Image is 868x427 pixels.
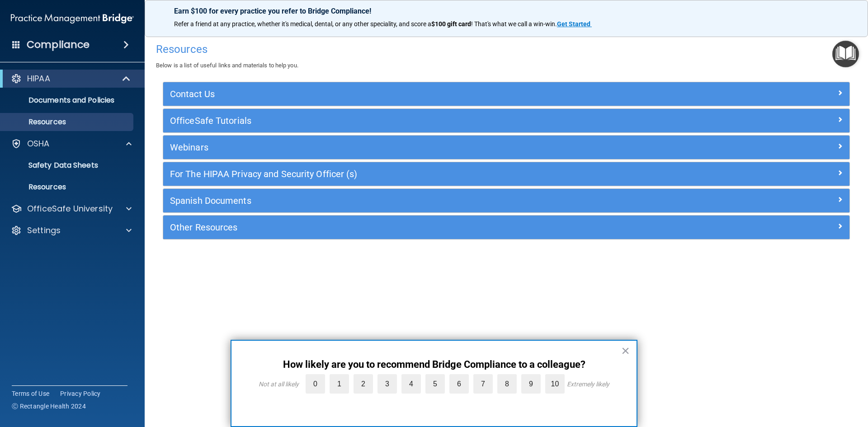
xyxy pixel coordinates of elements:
[6,183,129,192] p: Resources
[306,374,325,394] label: 0
[27,203,113,214] p: OfficeSafe University
[170,222,671,232] h5: Other Resources
[170,89,671,99] h5: Contact Us
[545,374,565,394] label: 10
[431,20,471,28] strong: $100 gift card
[156,62,298,69] span: Below is a list of useful links and materials to help you.
[6,117,129,127] p: Resources
[521,374,541,394] label: 9
[449,374,469,394] label: 6
[557,20,590,28] strong: Get Started
[156,43,857,55] h4: Resources
[567,380,609,388] div: Extremely likely
[330,374,349,394] label: 1
[354,374,373,394] label: 2
[259,380,299,388] div: Not at all likely
[11,9,134,28] img: PMB logo
[6,161,129,170] p: Safety Data Sheets
[425,374,445,394] label: 5
[12,402,86,411] span: Ⓒ Rectangle Health 2024
[170,196,671,206] h5: Spanish Documents
[471,20,557,28] span: ! That's what we call a win-win.
[174,7,839,15] p: Earn $100 for every practice you refer to Bridge Compliance!
[621,343,630,358] button: Close
[170,142,671,152] h5: Webinars
[174,20,431,28] span: Refer a friend at any practice, whether it's medical, dental, or any other speciality, and score a
[27,38,90,51] h4: Compliance
[27,225,61,236] p: Settings
[170,169,671,179] h5: For The HIPAA Privacy and Security Officer (s)
[832,41,859,67] button: Open Resource Center
[60,389,101,398] a: Privacy Policy
[401,374,421,394] label: 4
[473,374,493,394] label: 7
[27,73,50,84] p: HIPAA
[250,359,618,371] p: How likely are you to recommend Bridge Compliance to a colleague?
[377,374,397,394] label: 3
[497,374,517,394] label: 8
[12,389,49,398] a: Terms of Use
[6,96,129,105] p: Documents and Policies
[170,116,671,126] h5: OfficeSafe Tutorials
[27,138,50,149] p: OSHA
